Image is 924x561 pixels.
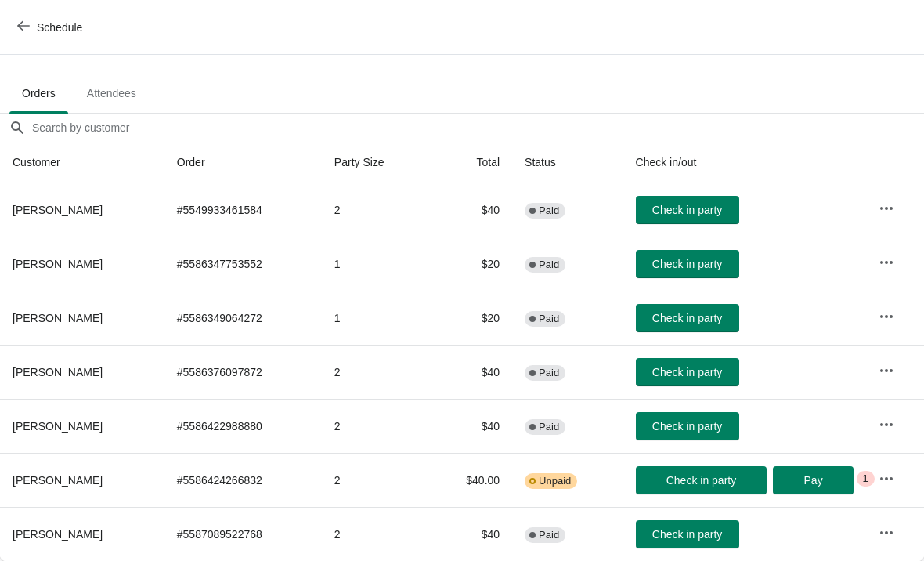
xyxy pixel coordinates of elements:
span: Schedule [37,21,82,34]
span: Check in party [652,366,722,378]
th: Check in/out [623,142,866,183]
span: Paid [539,259,559,271]
td: 2 [322,183,429,237]
td: # 5586376097872 [164,345,322,399]
th: Party Size [322,142,429,183]
button: Check in party [636,520,739,548]
td: $40 [428,345,512,399]
span: [PERSON_NAME] [13,420,103,433]
span: Paid [539,421,559,433]
td: $40 [428,183,512,237]
span: Check in party [666,474,736,487]
button: Check in party [636,412,739,440]
td: 2 [322,345,429,399]
td: $40 [428,399,512,453]
span: Check in party [652,258,722,270]
span: Check in party [652,420,722,433]
td: $20 [428,237,512,291]
button: Check in party [636,250,739,278]
td: # 5587089522768 [164,507,322,561]
td: $40.00 [428,453,512,507]
td: 2 [322,399,429,453]
button: Check in party [636,358,739,386]
button: Pay [773,466,853,494]
span: Orders [9,79,68,107]
span: [PERSON_NAME] [13,312,103,324]
span: Paid [539,313,559,325]
td: 1 [322,291,429,345]
td: # 5586422988880 [164,399,322,453]
span: 1 [863,472,868,485]
span: Check in party [652,204,722,216]
td: 2 [322,453,429,507]
span: [PERSON_NAME] [13,366,103,378]
td: # 5586347753552 [164,237,322,291]
span: Paid [539,367,559,379]
th: Status [512,142,623,183]
span: Pay [804,474,823,487]
th: Order [164,142,322,183]
span: Paid [539,529,559,541]
td: # 5586349064272 [164,291,322,345]
span: Attendees [74,79,149,107]
td: # 5549933461584 [164,183,322,237]
span: Paid [539,204,559,217]
td: 1 [322,237,429,291]
span: Check in party [652,312,722,324]
td: $20 [428,291,512,345]
button: Check in party [636,304,739,332]
td: $40 [428,507,512,561]
span: [PERSON_NAME] [13,528,103,541]
span: Check in party [652,528,722,541]
input: Search by customer [31,114,924,142]
button: Check in party [636,466,767,494]
span: [PERSON_NAME] [13,258,103,270]
span: Unpaid [539,475,571,487]
span: [PERSON_NAME] [13,204,103,216]
th: Total [428,142,512,183]
button: Schedule [8,13,95,42]
td: # 5586424266832 [164,453,322,507]
td: 2 [322,507,429,561]
span: [PERSON_NAME] [13,474,103,487]
button: Check in party [636,196,739,224]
